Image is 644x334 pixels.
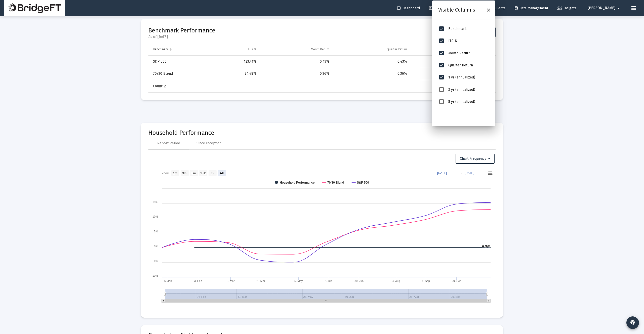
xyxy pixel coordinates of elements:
text: 30. Jun [354,279,364,282]
text: 3. Feb [194,279,202,282]
text: -10% [151,274,158,277]
img: Dashboard [8,3,61,13]
span: Chart Frequency [460,156,490,161]
text: 6. Jan [164,279,172,282]
mat-icon: contact_support [630,320,636,326]
text: 70/30 Blend [327,181,344,184]
td: Column ITD % [215,44,260,56]
text: 4. Aug [392,279,400,282]
div: Data grid [148,44,496,93]
span: Benchmark [448,27,467,31]
a: Data Management [511,3,552,13]
div: 0.36% [336,71,407,76]
text: 5. May [294,279,303,282]
text: 15% [152,200,158,203]
span: Quarter Return [448,63,473,67]
text: 29. Sep [452,279,461,282]
button: Chart Frequency [456,154,495,164]
span: [PERSON_NAME] [588,6,615,10]
mat-card-title: Household Performance [148,130,496,135]
div: 0.36% [263,71,330,76]
text: 10% [152,215,158,218]
text: 3. Mar [227,279,235,282]
text: All [220,171,224,175]
text: -5% [153,259,158,262]
span: Clients [488,6,505,10]
li: 3 yr (annualized) [438,84,489,96]
td: 70/30 Blend [148,68,215,80]
text: 3m [182,171,187,175]
span: Month Return [448,51,470,55]
td: Column Benchmark [148,44,215,56]
span: Insights [557,6,576,10]
span: ITD % [448,39,458,43]
td: Column 1 yr (annualized) [411,44,496,56]
text: YTD [200,171,206,175]
div: As of [DATE] [148,34,215,39]
div: 0.43% [263,59,330,64]
div: Column Chooser [432,1,495,126]
td: Column Month Return [260,44,333,56]
div: Visible Columns [438,7,475,13]
span: Dashboard [397,6,420,10]
text: 2. Jun [325,279,332,282]
text: 6m [192,171,196,175]
text: Zoom [162,171,170,175]
li: ITD % [438,35,489,47]
div: Quarter Return [387,47,407,51]
div: Month Return [311,47,329,51]
mat-icon: arrow_drop_down [615,3,621,13]
text: → [459,171,462,175]
div: 0.43% [336,59,407,64]
text: 5% [154,230,158,233]
li: Benchmark [438,23,489,35]
h2: Benchmark Performance [148,26,215,34]
a: Insights [553,3,580,13]
span: 5 yr (annualized) [448,100,475,104]
td: S&P 500 [148,56,215,68]
text: 1. Sep [422,279,430,282]
text: 1m [173,171,177,175]
div: Benchmark [153,47,168,51]
div: 84.48% [219,71,256,76]
div: 123.41% [219,59,256,64]
text: [DATE] [437,171,447,175]
td: Column Quarter Return [333,44,411,56]
div: Close [484,6,493,15]
div: ITD % [248,47,256,51]
text: 0% [154,245,158,248]
span: Revenue [429,6,448,10]
div: Since Inception [196,141,221,146]
text: [DATE] [465,171,474,175]
div: Count: 2 [153,84,212,89]
text: Household Performance [280,181,315,184]
li: 1 yr (annualized) [438,71,489,83]
text: 1y [211,171,214,175]
div: Report Period [157,141,180,146]
li: Month Return [438,47,489,59]
li: 5 yr (annualized) [438,96,489,108]
span: 3 yr (annualized) [448,88,475,92]
a: Revenue [425,3,452,13]
li: Quarter Return [438,59,489,71]
span: Data Management [515,6,548,10]
text: 31. Mar [256,279,265,282]
a: Clients [484,3,509,13]
span: 1 yr (annualized) [448,75,475,80]
button: [PERSON_NAME] [582,3,627,13]
text: 0.00% [482,245,490,248]
text: S&P 500 [357,181,369,184]
a: Dashboard [393,3,424,13]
